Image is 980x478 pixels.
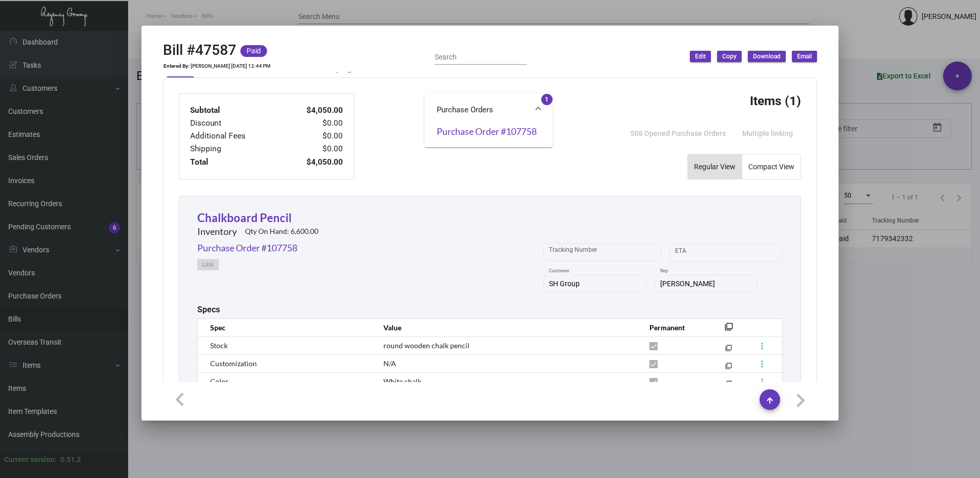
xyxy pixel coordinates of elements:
[190,117,282,130] td: Discount
[190,143,282,155] td: Shipping
[748,51,786,62] button: Download
[190,130,282,143] td: Additional Fees
[383,359,396,368] span: N/A
[282,117,343,130] td: $0.00
[688,154,742,179] button: Regular View
[742,154,801,179] button: Compact View
[163,42,236,59] h2: Bill #47587
[210,359,257,368] span: Customization
[690,51,711,62] button: Edit
[424,93,553,126] mat-expansion-panel-header: Purchase Orders
[622,124,734,143] button: 508 Opened Purchase Orders
[202,261,214,269] span: Link
[210,377,229,386] span: Color
[197,259,219,270] button: Link
[373,318,639,336] th: Value
[163,63,190,69] td: Entered By:
[245,227,318,236] h2: Qty On Hand: 6,600.00
[750,93,801,108] h3: Items (1)
[639,318,709,336] th: Permanent
[753,52,781,61] span: Download
[198,318,373,336] th: Spec
[190,156,282,169] td: Total
[734,124,801,143] button: Multiple linking
[190,63,271,69] td: [PERSON_NAME] [DATE] 12:44 PM
[383,377,421,386] span: White chalk
[197,241,297,255] a: Purchase Order #107758
[4,454,56,465] div: Current version:
[695,52,706,61] span: Edit
[725,365,732,371] mat-icon: filter_none
[725,347,732,353] mat-icon: filter_none
[630,129,726,137] span: 508 Opened Purchase Orders
[742,129,793,137] span: Multiple linking
[210,341,228,350] span: Stock
[197,305,220,314] h2: Specs
[437,104,528,116] mat-panel-title: Purchase Orders
[437,126,540,136] a: Purchase Order #107758
[675,249,707,257] input: Start date
[282,130,343,143] td: $0.00
[722,52,737,61] span: Copy
[797,52,812,61] span: Email
[282,143,343,155] td: $0.00
[383,341,469,350] span: round wooden chalk pencil
[240,45,267,57] mat-chip: Paid
[717,51,742,62] button: Copy
[190,104,282,117] td: Subtotal
[792,51,817,62] button: Email
[282,156,343,169] td: $4,050.00
[716,249,765,257] input: End date
[725,326,733,334] mat-icon: filter_none
[197,226,237,237] h2: Inventory
[197,211,292,225] a: Chalkboard Pencil
[282,104,343,117] td: $4,050.00
[424,126,553,147] div: Purchase Orders
[60,454,81,465] div: 0.51.2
